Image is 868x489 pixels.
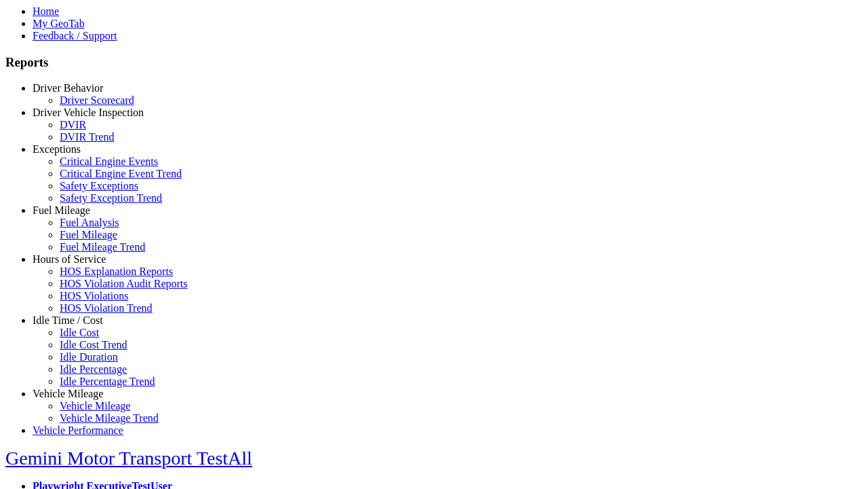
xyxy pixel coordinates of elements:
a: Driver Vehicle Inspection [33,107,144,118]
a: Fuel Mileage [33,204,90,216]
a: Critical Engine Events [60,156,158,167]
a: Exceptions [33,143,81,155]
a: Fuel Mileage Trend [60,241,145,253]
a: My GeoTab [33,18,85,29]
a: DVIR [60,119,86,130]
a: Idle Duration [60,351,118,363]
a: DVIR Trend [60,131,114,143]
a: Vehicle Mileage [60,400,130,412]
a: Idle Time / Cost [33,314,103,326]
a: Vehicle Performance [33,424,123,436]
a: Driver Behavior [33,82,103,94]
a: Fuel Mileage [60,229,117,240]
a: Fuel Analysis [60,217,119,228]
a: Idle Cost Trend [60,339,127,350]
a: Hours of Service [33,253,106,265]
a: Idle Percentage [60,363,127,375]
h3: Reports [5,55,863,70]
a: Idle Percentage Trend [60,376,155,387]
a: Home [33,5,59,17]
a: Critical Engine Event Trend [60,168,182,179]
a: Feedback / Support [33,30,117,41]
a: HOS Violation Trend [60,302,153,314]
a: Vehicle Mileage [33,388,103,399]
a: HOS Violation Audit Reports [60,278,188,289]
a: HOS Explanation Reports [60,266,173,277]
a: Vehicle Mileage Trend [60,412,159,424]
a: Gemini Motor Transport TestAll [5,448,252,469]
a: Safety Exception Trend [60,192,162,204]
a: Safety Exceptions [60,180,138,192]
a: Idle Cost [60,327,99,338]
a: HOS Violations [60,290,128,302]
a: Driver Scorecard [60,94,134,106]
